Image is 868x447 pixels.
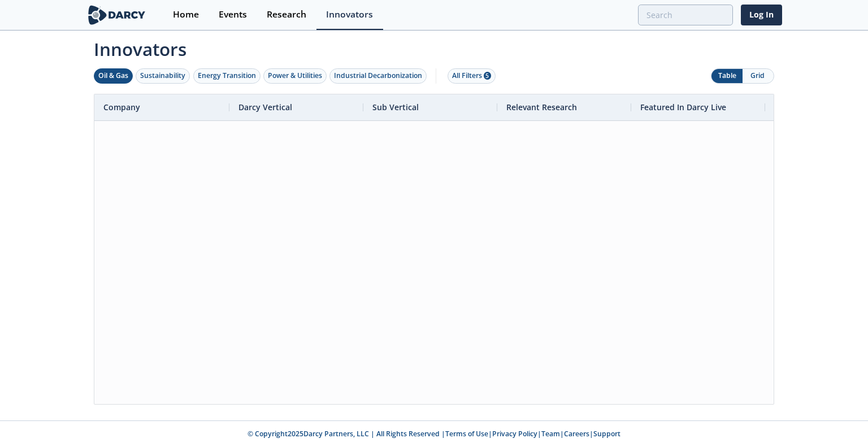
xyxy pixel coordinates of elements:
button: Power & Utilities [263,68,327,84]
div: Oil & Gas [98,71,128,81]
div: Research [267,10,306,19]
a: Log In [741,5,782,25]
div: All Filters [452,71,491,81]
span: Featured In Darcy Live [640,102,726,112]
a: Terms of Use [445,429,488,439]
span: 5 [484,72,491,80]
div: Power & Utilities [268,71,322,81]
p: © Copyright 2025 Darcy Partners, LLC | All Rights Reserved | | | | | [16,429,852,439]
button: Sustainability [136,68,190,84]
a: Team [541,429,560,439]
input: Advanced Search [638,5,733,25]
div: Home [173,10,199,19]
div: Sustainability [140,71,185,81]
div: Events [219,10,247,19]
a: Careers [564,429,589,439]
span: Relevant Research [506,102,577,112]
img: logo-wide.svg [86,5,147,25]
span: Innovators [86,32,782,62]
button: Energy Transition [193,68,261,84]
button: Industrial Decarbonization [329,68,427,84]
button: Oil & Gas [94,68,133,84]
span: Sub Vertical [372,102,419,112]
a: Privacy Policy [492,429,537,439]
a: Support [593,429,620,439]
button: Grid [743,69,774,83]
div: Innovators [326,10,373,19]
iframe: chat widget [821,402,857,436]
span: Darcy Vertical [238,102,292,112]
div: Industrial Decarbonization [334,71,422,81]
button: Table [711,69,743,83]
div: Energy Transition [198,71,256,81]
button: All Filters 5 [448,68,496,84]
span: Company [103,102,140,112]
